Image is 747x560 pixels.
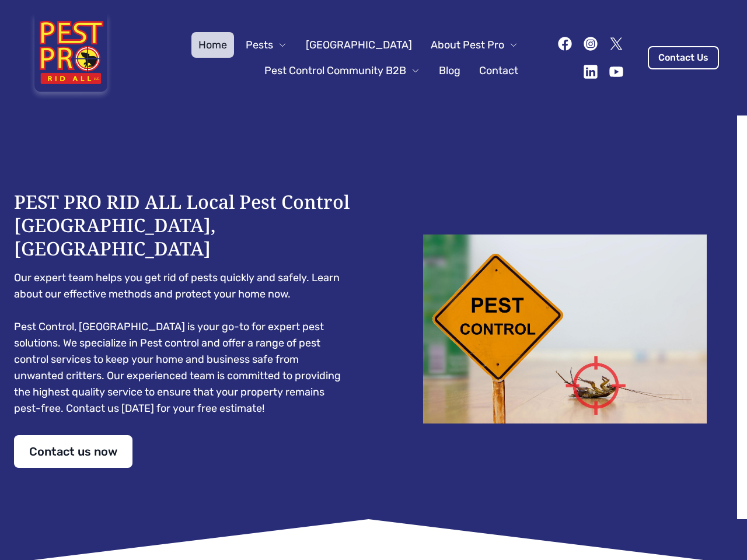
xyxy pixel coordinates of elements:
button: Pests [239,32,294,58]
pre: Our expert team helps you get rid of pests quickly and safely. Learn about our effective methods ... [14,269,350,416]
button: About Pest Pro [424,32,525,58]
a: Contact Us [648,46,719,69]
span: Pest Control Community B2B [264,62,406,79]
img: Dead cockroach on floor with caution sign pest control [397,235,733,423]
img: Pest Pro Rid All [28,14,114,101]
a: [GEOGRAPHIC_DATA] [299,32,419,58]
button: Pest Control Community B2B [257,58,427,83]
a: Home [191,32,234,58]
h1: PEST PRO RID ALL Local Pest Control [GEOGRAPHIC_DATA], [GEOGRAPHIC_DATA] [14,190,350,260]
span: About Pest Pro [431,37,504,53]
a: Contact us now [14,435,132,468]
a: Blog [432,58,467,83]
span: Pests [246,37,273,53]
a: Contact [472,58,525,83]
